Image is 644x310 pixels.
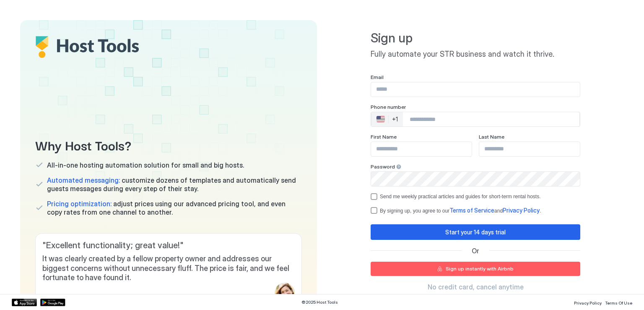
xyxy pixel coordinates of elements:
span: It was clearly created by a fellow property owner and addresses our biggest concerns without unne... [42,254,295,283]
input: Phone Number input [403,112,579,127]
input: Input Field [371,82,580,97]
span: Why Host Tools? [35,135,302,154]
span: First Name [371,134,397,140]
div: termsPrivacy [371,207,580,214]
span: Terms Of Use [605,300,632,305]
a: Google Play Store [40,299,65,306]
span: Phone number [371,104,406,110]
a: Privacy Policy [503,208,540,214]
span: Or [472,247,479,255]
input: Input Field [371,172,580,186]
button: Start your 14 days trial [371,224,580,240]
div: optOut [371,193,580,200]
a: Privacy Policy [574,298,602,307]
div: Sign up instantly with Airbnb [446,265,514,273]
span: Privacy Policy [503,207,540,214]
a: Terms of Service [449,208,494,214]
span: © 2025 Host Tools [301,299,338,305]
span: Email [371,74,384,80]
span: [PERSON_NAME] [42,290,112,303]
span: Last Name [479,134,504,140]
span: All-in-one hosting automation solution for small and big hosts. [47,161,244,169]
div: By signing up, you agree to our and . [380,207,541,214]
span: Password [371,163,395,170]
span: No credit card, cancel anytime [428,283,524,291]
span: customize dozens of templates and automatically send guests messages during every step of their s... [47,176,302,193]
span: Sign up [371,30,580,46]
div: Countries button [371,112,403,126]
div: 🇺🇸 [377,114,385,124]
a: App Store [12,299,37,306]
div: Send me weekly practical articles and guides for short-term rental hosts. [380,194,541,200]
button: Sign up instantly with Airbnb [371,262,580,276]
div: +1 [392,116,398,123]
span: Pricing optimization: [47,200,112,208]
span: adjust prices using our advanced pricing tool, and even copy rates from one channel to another. [47,200,302,216]
span: Privacy Policy [574,300,602,305]
input: Input Field [371,142,472,156]
input: Input Field [479,142,580,156]
a: Terms Of Use [605,298,632,307]
div: Start your 14 days trial [445,228,506,236]
div: profile [275,283,295,303]
span: " Excellent functionality; great value! " [42,240,295,251]
span: Terms of Service [449,207,494,214]
span: Automated messaging: [47,176,120,184]
span: Fully automate your STR business and watch it thrive. [371,50,580,59]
